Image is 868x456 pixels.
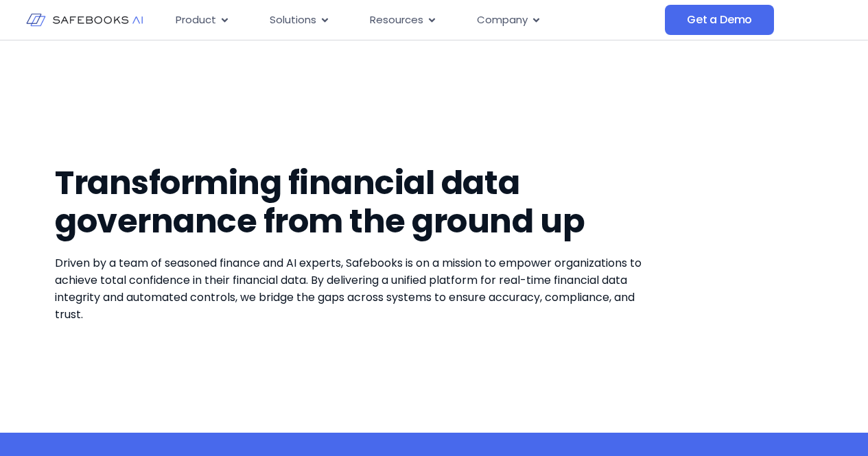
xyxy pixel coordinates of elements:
[687,13,752,27] span: Get a Demo
[477,12,528,28] span: Company
[55,255,642,322] span: Driven by a team of seasoned finance and AI experts, Safebooks is on a mission to empower organiz...
[165,7,665,34] div: Menu Toggle
[165,7,665,34] nav: Menu
[55,164,661,241] h1: Transforming financial data governance from the ground up
[176,12,216,28] span: Product
[270,12,316,28] span: Solutions
[370,12,423,28] span: Resources
[665,5,774,35] a: Get a Demo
